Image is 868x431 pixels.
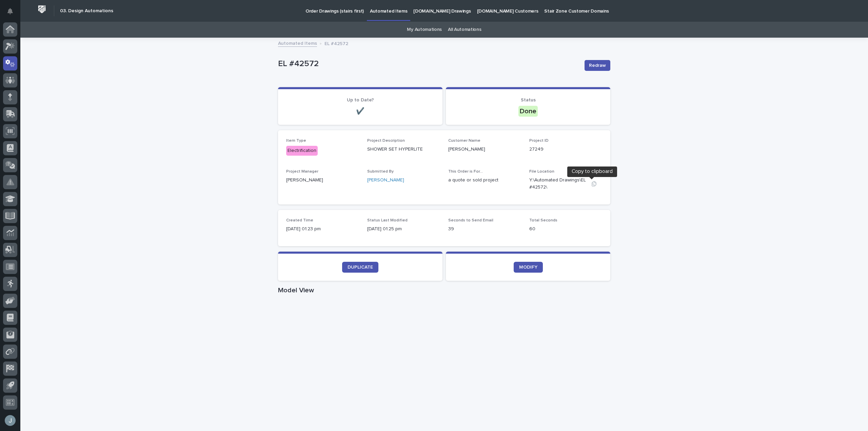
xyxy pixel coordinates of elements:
[286,226,359,233] p: [DATE] 01:23 pm
[324,39,348,47] p: EL #42572
[448,146,521,153] p: [PERSON_NAME]
[367,177,404,184] a: [PERSON_NAME]
[367,226,440,233] p: [DATE] 01:25 pm
[286,146,318,156] div: Electrification
[8,8,17,19] div: Notifications
[367,218,408,222] span: Status Last Modified
[407,22,442,38] a: My Automations
[589,62,606,69] span: Redraw
[448,177,521,184] p: a quote or sold project
[3,413,17,428] button: users-avatar
[514,262,543,273] a: MODIFY
[286,170,318,174] span: Project Manager
[367,146,440,153] p: SHOWER SET HYPERLITE
[529,218,557,222] span: Total Seconds
[529,226,602,233] p: 60
[278,286,610,294] h1: Model View
[518,106,538,117] div: Done
[448,22,481,38] a: All Automations
[367,170,394,174] span: Submitted By
[278,59,579,69] p: EL #42572
[529,139,549,143] span: Project ID
[529,170,554,174] span: File Location
[36,3,48,16] img: Workspace Logo
[286,177,359,184] p: [PERSON_NAME]
[519,265,537,270] span: MODIFY
[448,226,521,233] p: 39
[348,265,373,270] span: DUPLICATE
[448,139,480,143] span: Customer Name
[60,8,113,14] h2: 03. Design Automations
[342,262,378,273] a: DUPLICATE
[3,4,17,18] button: Notifications
[529,146,602,153] p: 27249
[286,218,313,222] span: Created Time
[286,139,306,143] span: Item Type
[278,39,317,47] a: Automated Items
[521,98,536,102] span: Status
[347,98,374,102] span: Up to Date?
[367,139,405,143] span: Project Description
[529,177,586,191] : Y:\Automated Drawings\EL #42572\
[448,170,483,174] span: This Order is For...
[286,107,434,115] p: ✔️
[585,60,610,71] button: Redraw
[448,218,493,222] span: Seconds to Send Email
